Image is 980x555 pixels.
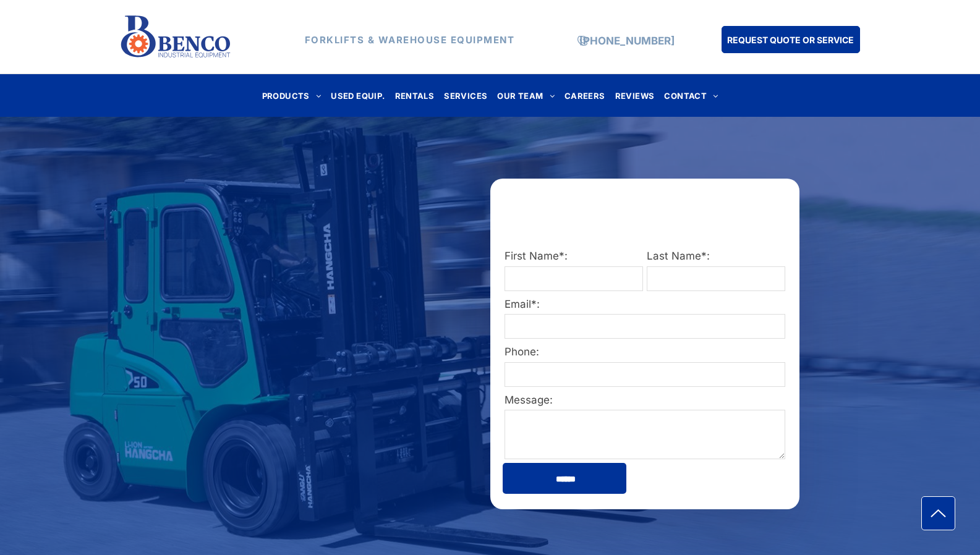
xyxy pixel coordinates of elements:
a: USED EQUIP. [326,87,390,104]
label: Email*: [505,297,785,313]
label: Message: [505,392,785,409]
a: OUR TEAM [492,87,560,104]
a: PRODUCTS [257,87,326,104]
a: REVIEWS [610,87,660,104]
a: [PHONE_NUMBER] [579,35,675,47]
a: SERVICES [439,87,492,104]
a: REQUEST QUOTE OR SERVICE [722,26,860,53]
label: Phone: [505,344,785,360]
a: RENTALS [390,87,440,104]
label: Last Name*: [647,248,785,265]
a: CAREERS [560,87,610,104]
label: First Name*: [505,248,643,265]
a: CONTACT [659,87,723,104]
span: REQUEST QUOTE OR SERVICE [727,28,854,51]
strong: FORKLIFTS & WAREHOUSE EQUIPMENT [305,34,515,46]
